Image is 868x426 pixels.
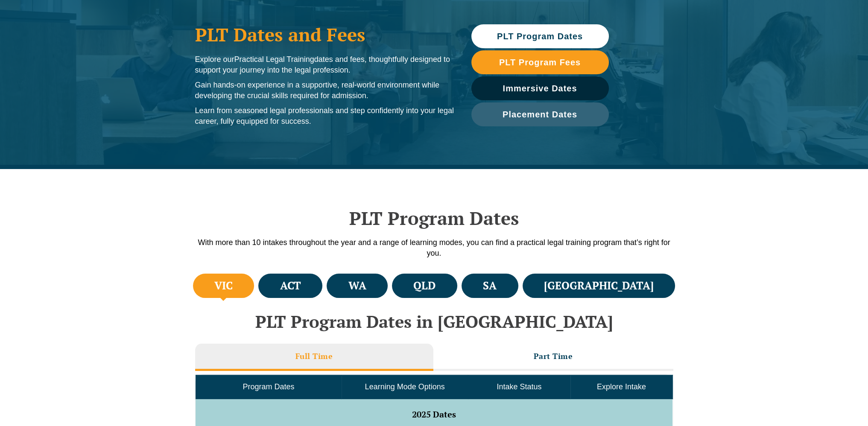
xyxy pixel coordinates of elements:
span: Intake Status [497,382,541,391]
span: Immersive Dates [503,84,577,93]
h4: [GEOGRAPHIC_DATA] [544,279,654,293]
p: Gain hands-on experience in a supportive, real-world environment while developing the crucial ski... [195,80,454,101]
p: Learn from seasoned legal professionals and step confidently into your legal career, fully equipp... [195,105,454,127]
h3: Full Time [295,351,333,361]
span: Learning Mode Options [365,382,445,391]
h2: PLT Program Dates [191,207,678,229]
span: Practical Legal Training [234,55,314,64]
h4: ACT [280,279,301,293]
h4: WA [348,279,366,293]
h1: PLT Dates and Fees [195,24,454,45]
h4: QLD [413,279,435,293]
span: Program Dates [243,382,294,391]
span: 2025 Dates [412,408,456,420]
h4: VIC [214,279,233,293]
a: PLT Program Fees [471,50,609,74]
p: Explore our dates and fees, thoughtfully designed to support your journey into the legal profession. [195,54,454,76]
a: Placement Dates [471,102,609,126]
span: PLT Program Fees [499,58,581,67]
span: Placement Dates [503,110,577,119]
h3: Part Time [534,351,573,361]
span: Explore Intake [597,382,646,391]
h2: PLT Program Dates in [GEOGRAPHIC_DATA] [191,312,678,331]
span: PLT Program Dates [497,32,583,41]
a: Immersive Dates [471,76,609,100]
h4: SA [483,279,497,293]
p: With more than 10 intakes throughout the year and a range of learning modes, you can find a pract... [191,237,678,259]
